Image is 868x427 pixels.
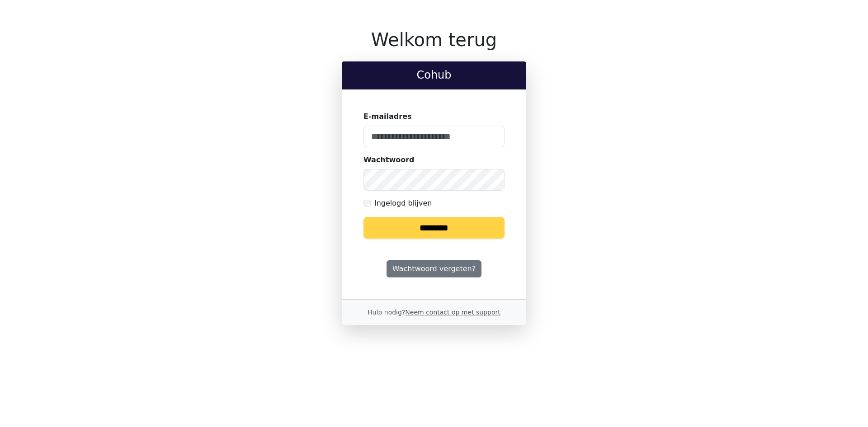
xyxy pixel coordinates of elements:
[342,29,526,51] h1: Welkom terug
[387,260,481,277] a: Wachtwoord vergeten?
[374,198,432,209] label: Ingelogd blijven
[368,309,500,316] small: Hulp nodig?
[363,155,415,165] label: Wachtwoord
[363,111,412,122] label: E-mailadres
[349,69,519,82] h2: Cohub
[405,309,500,316] a: Neem contact op met support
